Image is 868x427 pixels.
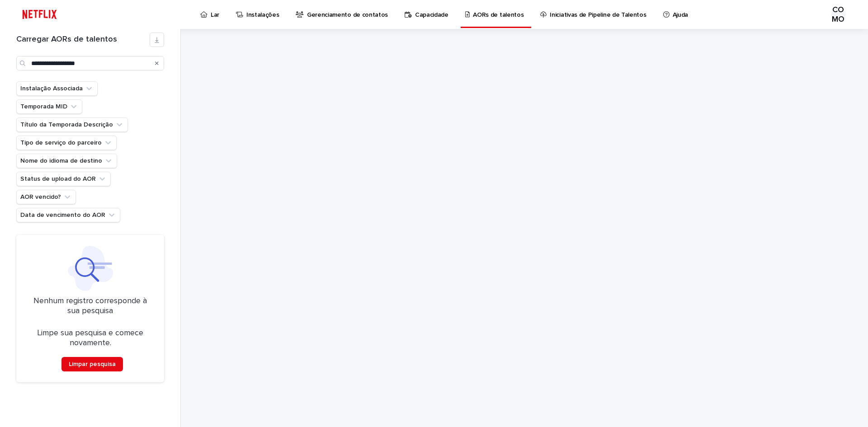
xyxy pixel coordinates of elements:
[18,5,61,23] img: ifQbXi3ZQGMSEF7WDB7W
[16,35,117,43] font: Carregar AORs de talentos
[16,190,76,204] button: AOR vencido?
[832,6,844,24] font: COMO
[473,12,524,18] font: AORs de talentos
[16,56,164,70] input: Procurar
[211,12,219,18] font: Lar
[307,12,388,18] font: Gerenciamento de contatos
[33,297,147,315] font: Nenhum registro corresponde à sua pesquisa
[61,357,123,371] button: Limpar pesquisa
[16,154,117,168] button: Nome do idioma de destino
[16,99,82,114] button: Temporada MID
[550,12,646,18] font: Iniciativas de Pipeline de Talentos
[16,81,98,96] button: Instalação Associada
[246,12,279,18] font: Instalações
[415,12,448,18] font: Capacidade
[69,361,116,367] font: Limpar pesquisa
[673,12,688,18] font: Ajuda
[16,117,128,132] button: Título da Temporada Descrição
[38,329,143,347] font: Limpe sua pesquisa e comece novamente.
[16,172,111,186] button: Status de upload do AOR
[16,136,117,150] button: Tipo de serviço do parceiro
[16,208,120,222] button: Data de vencimento do AOR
